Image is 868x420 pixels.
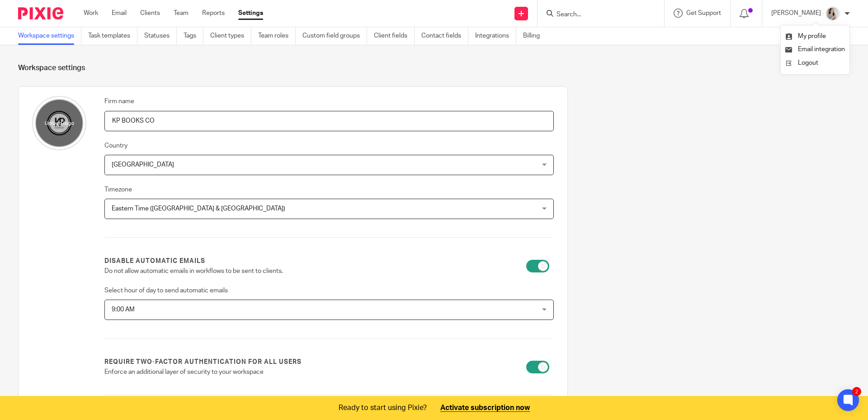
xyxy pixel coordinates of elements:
[88,27,137,45] a: Task templates
[421,27,468,45] a: Contact fields
[104,358,302,367] label: Require two-factor authentication for all users
[112,205,285,212] span: Eastern Time ([GEOGRAPHIC_DATA] & [GEOGRAPHIC_DATA])
[18,27,81,45] a: Workspace settings
[852,387,861,396] div: 2
[475,27,516,45] a: Integrations
[112,162,174,168] span: [GEOGRAPHIC_DATA]
[112,9,127,18] a: Email
[238,9,263,18] a: Settings
[18,63,850,73] h1: Workspace settings
[785,57,845,70] a: Logout
[210,27,251,45] a: Client types
[686,10,721,16] span: Get Support
[174,9,189,18] a: Team
[523,27,547,45] a: Billing
[798,33,826,39] span: My profile
[785,46,845,52] a: Email integration
[104,286,228,295] label: Select hour of day to send automatic emails
[785,33,826,39] a: My profile
[104,257,205,266] label: Disable automatic emails
[18,7,63,19] img: Pixie
[258,27,296,45] a: Team roles
[798,46,845,52] span: Email integration
[104,185,132,194] label: Timezone
[104,111,554,131] input: Name of your firm
[104,97,134,106] label: Firm name
[826,6,840,21] img: DB342964-06B7-45DF-89DF-C47B4FDC6D2D_1_105_c.jpeg
[202,9,225,18] a: Reports
[798,60,818,66] span: Logout
[104,367,399,377] p: Enforce an additional layer of security to your workspace
[302,27,367,45] a: Custom field groups
[104,267,399,276] p: Do not allow automatic emails in workflows to be sent to clients.
[374,27,415,45] a: Client fields
[84,9,98,18] a: Work
[184,27,203,45] a: Tags
[104,141,127,150] label: Country
[556,11,637,19] input: Search
[144,27,177,45] a: Statuses
[112,306,135,313] span: 9:00 AM
[771,9,821,18] p: [PERSON_NAME]
[140,9,160,18] a: Clients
